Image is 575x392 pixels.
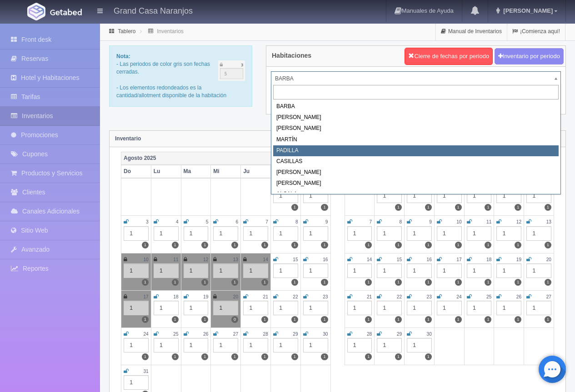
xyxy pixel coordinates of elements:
div: BARBA [273,101,559,112]
div: MARTÍN [273,134,559,145]
div: [PERSON_NAME] [273,167,559,178]
div: CASILLAS [273,156,559,167]
div: [PERSON_NAME] [273,112,559,123]
div: [PERSON_NAME] [273,178,559,189]
div: ALCALA [273,189,559,200]
div: [PERSON_NAME] [273,123,559,134]
div: PADILLA [273,145,559,156]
